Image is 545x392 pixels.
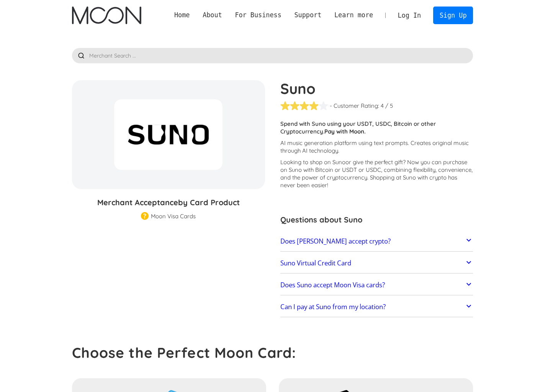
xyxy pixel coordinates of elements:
p: AI music generation platform using text prompts. Creates original music through AI technology. [280,139,473,155]
a: Log In [391,7,427,24]
img: Moon Logo [72,7,141,24]
span: or give the perfect gift [345,158,403,166]
h2: Does Suno accept Moon Visa cards? [280,281,385,289]
p: Looking to shop on Suno ? Now you can purchase on Suno with Bitcoin or USDT or USDC, combining fl... [280,158,473,189]
a: Can I pay at Suno from my location? [280,299,473,315]
h1: Suno [280,80,473,97]
div: Support [294,10,321,20]
a: Does Suno accept Moon Visa cards? [280,277,473,293]
div: Support [288,10,328,20]
h2: Suno Virtual Credit Card [280,259,351,267]
div: For Business [235,10,281,20]
a: Home [168,10,196,20]
p: Spend with Suno using your USDT, USDC, Bitcoin or other Cryptocurrency. [280,120,473,135]
div: About [196,10,228,20]
div: About [203,10,222,20]
span: by Card Product [178,198,240,207]
a: Sign Up [433,7,473,24]
div: For Business [229,10,288,20]
h3: Merchant Acceptance [72,197,265,208]
h2: Does [PERSON_NAME] accept crypto? [280,237,391,245]
div: Moon Visa Cards [151,212,196,220]
div: - Customer Rating: [330,102,379,110]
div: Learn more [334,10,373,20]
h3: Questions about Suno [280,214,473,226]
h2: Can I pay at Suno from my location? [280,303,386,311]
a: Does [PERSON_NAME] accept crypto? [280,233,473,249]
input: Merchant Search ... [72,48,473,63]
a: Suno Virtual Credit Card [280,255,473,271]
strong: Pay with Moon. [324,128,366,135]
div: Learn more [328,10,380,20]
div: 4 [381,102,384,110]
strong: Choose the Perfect Moon Card: [72,344,296,361]
div: / 5 [385,102,393,110]
a: home [72,7,141,24]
